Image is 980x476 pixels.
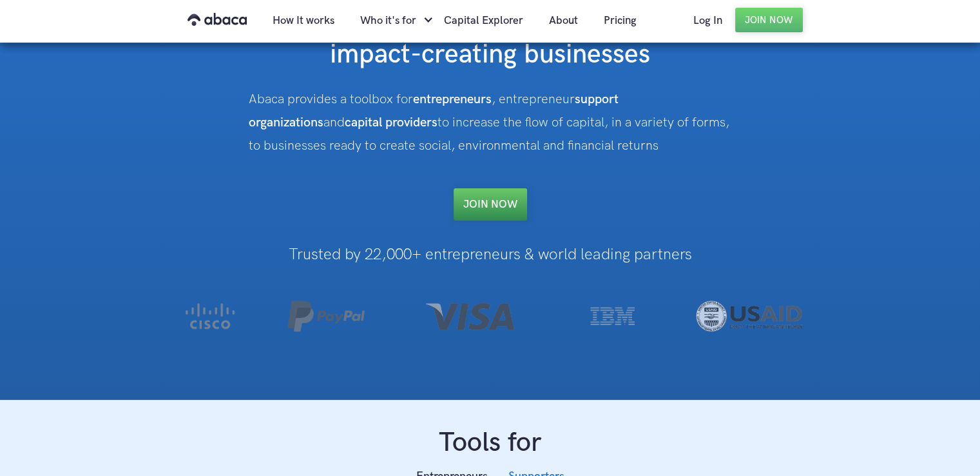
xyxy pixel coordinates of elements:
h1: Trusted by 22,000+ entrepreneurs & world leading partners [147,246,833,263]
strong: capital providers [345,115,437,130]
h1: Tools for [147,426,833,461]
strong: entrepreneurs [413,92,492,107]
a: Join Now [735,8,803,32]
div: Abaca provides a toolbox for , entrepreneur and to increase the flow of capital, in a variety of ... [249,88,732,157]
a: Join NOW [454,188,527,221]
